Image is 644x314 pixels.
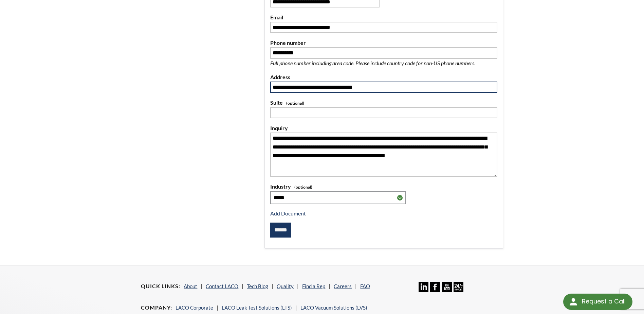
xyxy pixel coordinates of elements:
[277,283,294,289] a: Quality
[222,304,292,311] a: LACO Leak Test Solutions (LTS)
[454,287,463,293] a: 24/7 Support
[247,283,268,289] a: Tech Blog
[270,13,497,22] label: Email
[270,38,497,47] label: Phone number
[141,304,172,311] h4: Company
[568,296,579,307] img: round button
[302,283,325,289] a: Find a Rep
[270,59,497,68] p: Full phone number including area code. Please include country code for non-US phone numbers.
[360,283,370,289] a: FAQ
[206,283,238,289] a: Contact LACO
[270,73,497,82] label: Address
[270,210,306,216] a: Add Document
[582,294,626,309] div: Request a Call
[270,182,497,191] label: Industry
[454,282,463,292] img: 24/7 Support Icon
[334,283,352,289] a: Careers
[176,304,213,311] a: LACO Corporate
[563,294,632,310] div: Request a Call
[300,304,367,311] a: LACO Vacuum Solutions (LVS)
[141,283,180,290] h4: Quick Links
[270,98,497,107] label: Suite
[184,283,197,289] a: About
[270,124,497,133] label: Inquiry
